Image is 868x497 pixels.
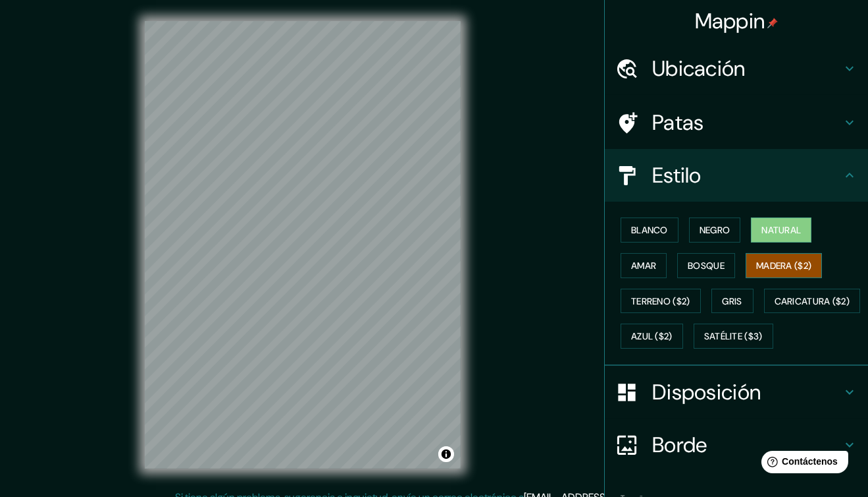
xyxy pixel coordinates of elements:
[694,324,773,349] button: Satélite ($3)
[605,419,868,471] div: Borde
[605,42,868,95] div: Ubicación
[631,260,656,272] font: Amar
[700,224,730,236] font: Negro
[621,218,678,243] button: Blanco
[621,253,667,278] button: Amar
[695,7,765,35] font: Mappin
[605,96,868,149] div: Patas
[631,295,690,307] font: Terreno ($2)
[751,218,811,243] button: Natural
[621,324,683,349] button: Azul ($2)
[764,289,861,314] button: Caricatura ($2)
[751,446,854,482] iframe: Lanzador de widgets de ayuda
[605,149,868,202] div: Estilo
[767,18,778,28] img: pin-icon.png
[689,218,741,243] button: Negro
[704,331,763,343] font: Satélite ($3)
[631,224,668,236] font: Blanco
[723,295,742,307] font: Gris
[775,295,850,307] font: Caricatura ($2)
[145,21,461,469] canvas: Mapa
[652,109,704,136] font: Patas
[652,431,707,459] font: Borde
[711,289,753,314] button: Gris
[605,366,868,419] div: Disposición
[438,446,454,462] button: Activar o desactivar atribución
[688,260,725,272] font: Bosque
[652,378,761,406] font: Disposición
[621,289,701,314] button: Terreno ($2)
[761,224,801,236] font: Natural
[677,253,735,278] button: Bosque
[652,55,746,82] font: Ubicación
[746,253,822,278] button: Madera ($2)
[652,161,702,189] font: Estilo
[756,260,811,272] font: Madera ($2)
[631,331,673,343] font: Azul ($2)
